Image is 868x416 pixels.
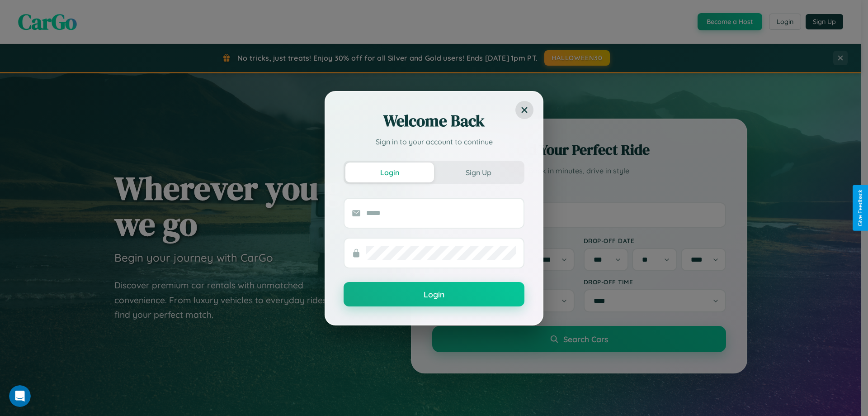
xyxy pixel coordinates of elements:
[857,190,863,226] div: Give Feedback
[344,110,524,132] h2: Welcome Back
[434,163,523,182] button: Sign Up
[345,163,434,182] button: Login
[9,385,31,407] iframe: Intercom live chat
[344,136,524,147] p: Sign in to your account to continue
[344,282,524,306] button: Login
